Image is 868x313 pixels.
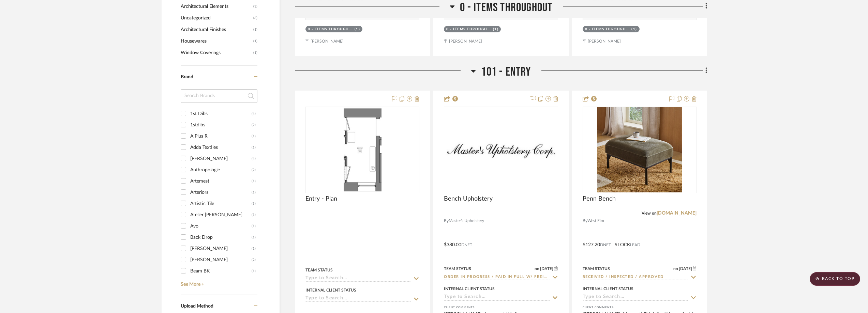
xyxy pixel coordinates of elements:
div: Team Status [583,266,610,272]
span: Uncategorized [181,12,252,24]
div: (1) [252,243,256,254]
div: (1) [252,266,256,277]
span: (3) [253,1,257,12]
div: 0 - Items Throughout [308,27,353,32]
div: Arteriors [190,187,252,198]
span: View on [642,211,657,215]
span: Architectural Finishes [181,24,252,35]
span: Window Coverings [181,47,252,59]
span: on [673,267,678,271]
span: Brand [181,75,193,79]
div: Avo [190,221,252,232]
div: [PERSON_NAME] [190,153,252,164]
span: Architectural Elements [181,1,252,12]
span: West Elm [587,218,604,224]
span: (1) [253,24,257,35]
input: Type to Search… [583,274,688,281]
img: Entry - Plan [344,107,381,192]
span: (1) [253,36,257,47]
div: (1) [252,142,256,153]
div: Atelier [PERSON_NAME] [190,209,252,220]
div: 1st Dibs [190,108,252,119]
div: Artemest [190,176,252,187]
div: (2) [252,120,256,130]
div: (1) [252,221,256,232]
div: (3) [252,198,256,209]
div: Artistic Tile [190,198,252,209]
span: Entry - Plan [305,195,337,203]
a: See More + [179,277,257,287]
span: 101 - Entry [481,65,531,79]
div: (1) [252,187,256,198]
img: Penn Bench [597,107,682,192]
div: (2) [252,165,256,175]
div: Anthropologie [190,165,252,175]
span: Master's Upholstery [449,218,484,224]
div: 1stdibs [190,120,252,130]
span: Upload Method [181,304,213,309]
div: Internal Client Status [444,286,495,292]
div: (4) [252,108,256,119]
div: (1) [631,27,637,32]
div: [PERSON_NAME] [190,243,252,254]
div: (1) [252,176,256,187]
div: (2) [252,254,256,265]
div: [PERSON_NAME] [190,254,252,265]
span: Housewares [181,35,252,47]
span: (1) [253,47,257,58]
div: (1) [493,27,499,32]
span: Penn Bench [583,195,616,203]
span: Bench Upholstery [444,195,493,203]
div: (1) [252,209,256,220]
img: Bench Upholstery [445,141,557,158]
div: 0 - Items Throughout [585,27,630,32]
span: By [444,218,449,224]
div: Internal Client Status [305,287,356,293]
span: (3) [253,13,257,24]
div: Adda Textiles [190,142,252,153]
div: Beam BK [190,266,252,277]
span: [DATE] [539,266,554,271]
div: (1) [252,232,256,243]
scroll-to-top-button: BACK TO TOP [810,272,860,286]
span: [DATE] [678,266,693,271]
input: Type to Search… [305,296,411,302]
span: By [583,218,587,224]
div: (4) [252,153,256,164]
div: Team Status [305,267,333,273]
input: Type to Search… [444,294,550,301]
input: Type to Search… [583,294,688,301]
div: Internal Client Status [583,286,633,292]
input: Search Brands [181,89,257,103]
input: Type to Search… [305,276,411,282]
input: Type to Search… [444,274,550,281]
a: [DOMAIN_NAME] [657,211,697,216]
span: on [535,267,539,271]
div: (1) [355,27,360,32]
div: 0 - Items Throughout [446,27,491,32]
div: Back Drop [190,232,252,243]
div: A Plus R [190,131,252,142]
div: (1) [252,131,256,142]
div: Team Status [444,266,471,272]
